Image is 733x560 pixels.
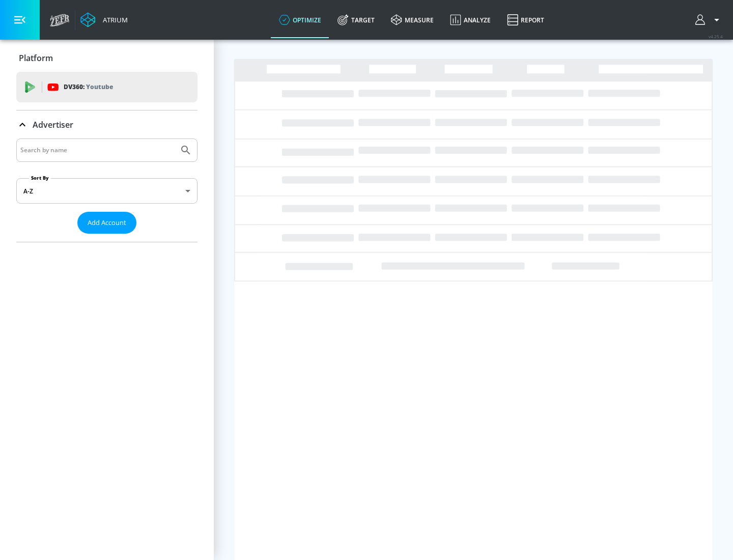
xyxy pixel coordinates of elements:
nav: list of Advertiser [16,234,198,242]
p: Youtube [86,81,113,92]
p: DV360: [64,81,113,93]
div: Advertiser [16,110,198,139]
input: Search by name [20,144,175,157]
div: DV360: Youtube [16,72,198,102]
a: Target [329,2,383,38]
p: Platform [19,52,53,64]
div: Platform [16,44,198,72]
span: Add Account [88,217,126,229]
a: Atrium [80,12,128,27]
a: measure [383,2,442,38]
div: Atrium [99,15,128,24]
a: optimize [271,2,329,38]
p: Advertiser [33,119,73,130]
label: Sort By [29,175,51,181]
a: Analyze [442,2,499,38]
button: Add Account [77,212,136,234]
div: Advertiser [16,138,198,242]
div: A-Z [16,178,198,204]
a: Report [499,2,552,38]
span: v 4.25.4 [709,34,723,39]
